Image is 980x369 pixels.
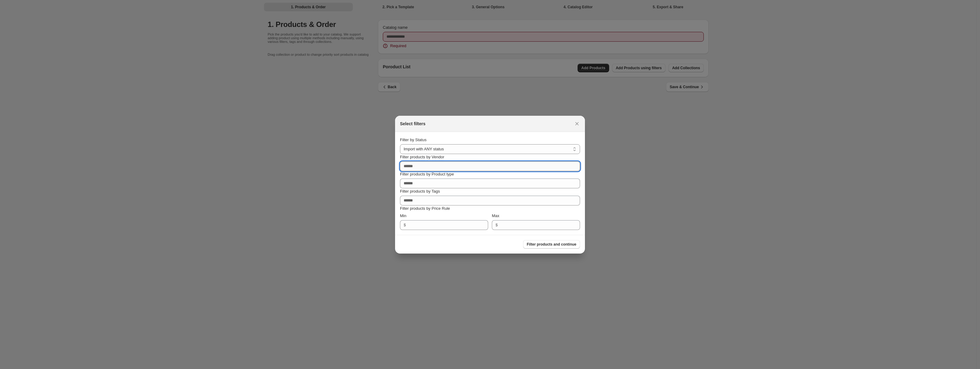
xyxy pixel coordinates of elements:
[400,172,454,176] span: Filter products by Product type
[523,240,580,249] button: Filter products and continue
[404,223,406,227] span: $
[400,121,425,127] h2: Select filters
[400,137,427,142] span: Filter by Status
[400,189,440,194] span: Filter products by Tags
[400,213,406,218] span: Min
[400,155,444,159] span: Filter products by Vendor
[492,213,499,218] span: Max
[496,223,498,227] span: $
[400,205,580,212] p: Filter products by Price Rule
[527,242,576,247] span: Filter products and continue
